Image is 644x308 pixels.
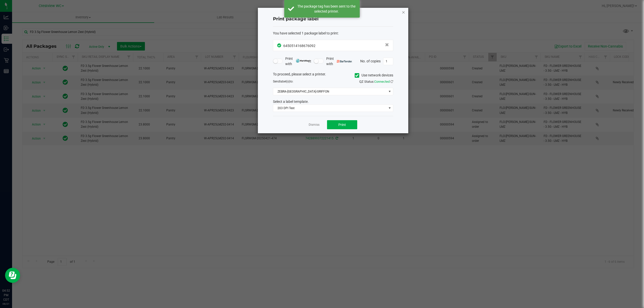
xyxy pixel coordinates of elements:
span: In Sync [277,43,282,48]
label: Use network devices [355,73,393,78]
div: The package tag has been sent to the selected printer. [297,4,356,14]
div: Select a label template. [269,99,397,104]
img: mark_magic_cybra.png [296,59,311,63]
iframe: Resource center [5,268,20,283]
div: : [273,31,393,36]
span: No. of copies [360,59,381,63]
div: To proceed, please select a printer. [269,72,397,79]
span: Connected [374,80,390,83]
span: QZ Status: [359,80,393,83]
span: You have selected 1 package label to print [273,31,338,35]
button: Print [327,120,357,129]
span: Send to: [273,80,293,83]
span: Print with [285,56,311,67]
span: 203 DPI Test [273,105,387,112]
span: Print with [326,56,352,67]
span: 6450514168676092 [283,44,315,48]
span: Print [338,123,346,127]
img: bartender.png [337,60,352,63]
a: Dismiss [309,123,319,127]
span: ZEBRA-[GEOGRAPHIC_DATA]-GRIFFON [273,88,387,95]
h4: Print package label [273,16,393,22]
span: label(s) [280,80,290,83]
